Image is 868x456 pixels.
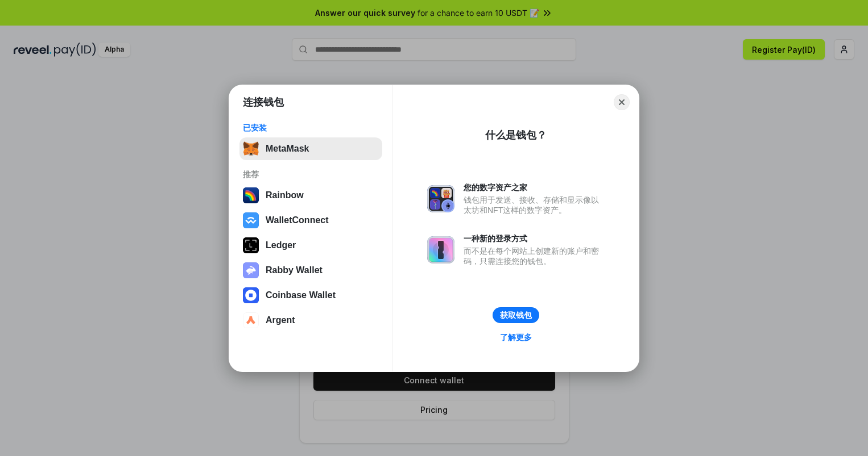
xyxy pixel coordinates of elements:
button: MetaMask [239,137,382,160]
div: 了解更多 [500,332,532,342]
div: 一种新的登录方式 [464,233,605,244]
img: svg+xml,%3Csvg%20width%3D%2228%22%20height%3D%2228%22%20viewBox%3D%220%200%2028%2028%22%20fill%3D... [243,212,259,228]
h1: 连接钱包 [243,95,284,109]
img: svg+xml,%3Csvg%20width%3D%22120%22%20height%3D%22120%22%20viewBox%3D%220%200%20120%20120%22%20fil... [243,187,259,203]
div: WalletConnect [266,215,329,225]
button: Argent [239,309,382,332]
button: Ledger [239,234,382,257]
img: svg+xml,%3Csvg%20width%3D%2228%22%20height%3D%2228%22%20viewBox%3D%220%200%2028%2028%22%20fill%3D... [243,287,259,303]
button: Rabby Wallet [239,259,382,282]
button: Close [614,94,630,110]
img: svg+xml,%3Csvg%20width%3D%2228%22%20height%3D%2228%22%20viewBox%3D%220%200%2028%2028%22%20fill%3D... [243,312,259,328]
div: 什么是钱包？ [485,128,547,142]
div: 获取钱包 [500,310,532,320]
a: 了解更多 [493,330,539,345]
div: Rainbow [266,190,304,200]
div: 钱包用于发送、接收、存储和显示像以太坊和NFT这样的数字资产。 [464,195,605,215]
div: MetaMask [266,144,309,154]
div: 而不是在每个网站上创建新的账户和密码，只需连接您的钱包。 [464,246,605,266]
div: 已安装 [243,123,379,133]
img: svg+xml,%3Csvg%20xmlns%3D%22http%3A%2F%2Fwww.w3.org%2F2000%2Fsvg%22%20fill%3D%22none%22%20viewBox... [427,185,454,212]
button: 获取钱包 [493,307,539,323]
div: 您的数字资产之家 [464,182,605,193]
div: Argent [266,315,295,325]
button: Coinbase Wallet [239,284,382,307]
button: Rainbow [239,184,382,207]
img: svg+xml,%3Csvg%20xmlns%3D%22http%3A%2F%2Fwww.w3.org%2F2000%2Fsvg%22%20fill%3D%22none%22%20viewBox... [427,236,454,263]
div: Ledger [266,240,296,250]
div: Coinbase Wallet [266,290,336,300]
div: Rabby Wallet [266,265,323,275]
img: svg+xml,%3Csvg%20fill%3D%22none%22%20height%3D%2233%22%20viewBox%3D%220%200%2035%2033%22%20width%... [243,141,259,157]
img: svg+xml,%3Csvg%20xmlns%3D%22http%3A%2F%2Fwww.w3.org%2F2000%2Fsvg%22%20fill%3D%22none%22%20viewBox... [243,262,259,278]
img: svg+xml,%3Csvg%20xmlns%3D%22http%3A%2F%2Fwww.w3.org%2F2000%2Fsvg%22%20width%3D%2228%22%20height%3... [243,237,259,253]
div: 推荐 [243,169,379,179]
button: WalletConnect [239,209,382,232]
